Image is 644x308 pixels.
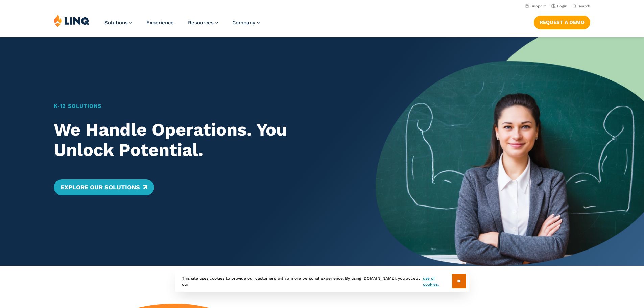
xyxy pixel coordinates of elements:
[573,4,590,9] button: Open Search Bar
[534,14,590,29] nav: Button Navigation
[104,20,132,26] a: Solutions
[376,37,644,266] img: Home Banner
[146,20,174,26] a: Experience
[525,4,546,8] a: Support
[578,4,590,8] span: Search
[54,14,90,27] img: LINQ | K‑12 Software
[104,20,128,26] span: Solutions
[54,120,350,160] h2: We Handle Operations. You Unlock Potential.
[188,20,214,26] span: Resources
[423,275,452,287] a: use of cookies.
[54,102,350,110] h1: K‑12 Solutions
[232,20,260,26] a: Company
[188,20,218,26] a: Resources
[232,20,255,26] span: Company
[104,14,260,37] nav: Primary Navigation
[54,179,154,195] a: Explore Our Solutions
[534,16,590,29] a: Request a Demo
[175,270,469,292] div: This site uses cookies to provide our customers with a more personal experience. By using [DOMAIN...
[551,4,567,8] a: Login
